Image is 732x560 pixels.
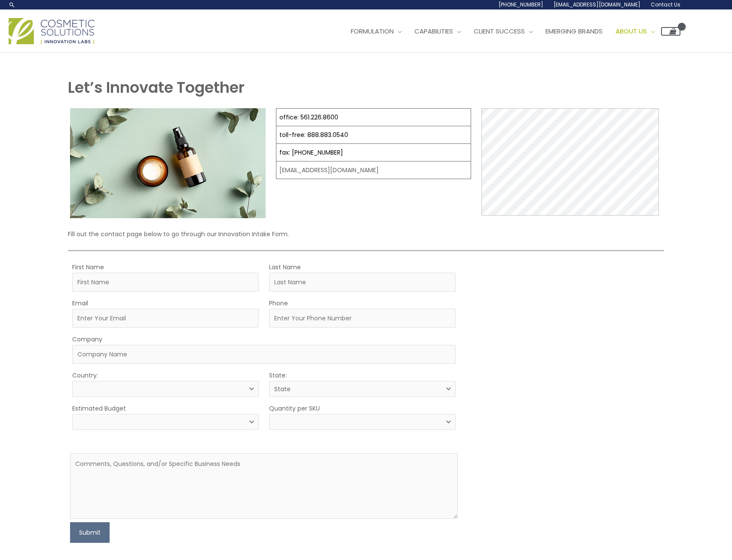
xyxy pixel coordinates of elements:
input: First Name [72,273,259,292]
label: Phone [269,298,288,309]
label: Estimated Budget [72,403,126,414]
span: [EMAIL_ADDRESS][DOMAIN_NAME] [554,1,640,8]
span: Contact Us [651,1,680,8]
label: State: [269,370,287,381]
span: Client Success [474,27,525,36]
input: Enter Your Phone Number [269,309,456,328]
a: About Us [609,18,661,44]
span: Emerging Brands [545,27,603,36]
p: Fill out the contact page below to go through our Innovation Intake Form. [68,228,664,240]
label: Email [72,298,88,309]
button: Submit [70,522,110,543]
td: [EMAIL_ADDRESS][DOMAIN_NAME] [276,161,471,179]
a: View Shopping Cart, empty [661,27,680,36]
img: Contact page image for private label skincare manufacturer Cosmetic solutions shows a skin care b... [70,108,265,218]
span: [PHONE_NUMBER] [499,1,543,8]
input: Enter Your Email [72,309,259,328]
input: Company Name [72,345,456,364]
span: Capabilities [414,27,453,36]
a: office: 561.226.8600 [279,113,338,122]
a: Client Success [467,18,539,44]
label: Country: [72,370,98,381]
nav: Site Navigation [338,18,680,44]
a: Emerging Brands [539,18,609,44]
a: Search icon link [9,1,15,8]
a: Formulation [344,18,408,44]
a: fax: [PHONE_NUMBER] [279,148,343,157]
label: Quantity per SKU [269,403,320,414]
label: Last Name [269,262,301,273]
a: Capabilities [408,18,467,44]
input: Last Name [269,273,456,292]
span: About Us [616,27,647,36]
img: Cosmetic Solutions Logo [9,18,95,44]
a: toll-free: 888.883.0540 [279,131,348,139]
strong: Let’s Innovate Together [68,77,245,98]
span: Formulation [351,27,394,36]
label: First Name [72,262,104,273]
label: Company [72,334,102,345]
